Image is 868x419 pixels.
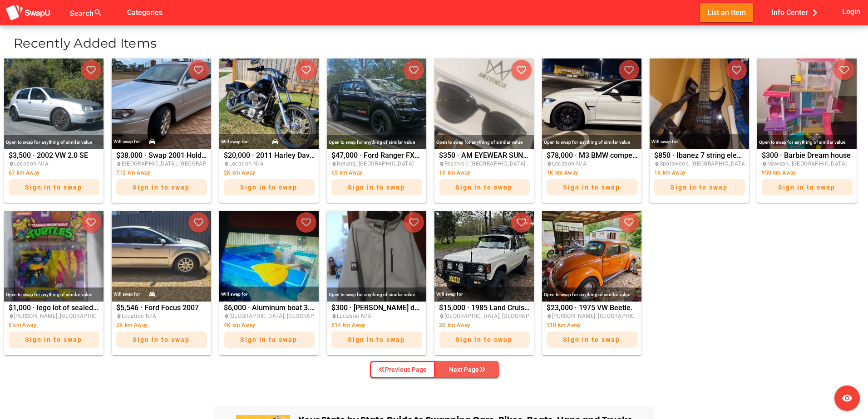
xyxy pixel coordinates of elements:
[4,135,104,149] div: Open to swap for anything of similar value
[840,3,863,20] button: Login
[432,58,536,203] a: Open to swap for anything of similar value$350 · AM EYEWEAR SUNGLASSESReservoir, [GEOGRAPHIC_DATA...
[116,152,207,200] div: $38,000 · Swap 2001 Holden grange for SLE Commodore
[331,170,363,176] span: 65 km Away
[379,364,427,375] div: Previous Page
[122,313,157,319] span: Location N/A
[116,304,207,352] div: $5,546 · Ford Focus 2007
[449,364,485,375] div: Next Page
[325,58,429,203] a: Open to swap for anything of similar value$47,000 · Ford Ranger FX4 2020 3.2lNerang, [GEOGRAPHIC_...
[9,314,14,319] i: place
[654,170,686,176] span: 1K km Away
[444,313,557,319] span: [GEOGRAPHIC_DATA], [GEOGRAPHIC_DATA]
[671,184,728,191] span: Sign in to swap
[434,135,534,149] div: Open to swap for anything of similar value
[650,58,749,149] img: shazaikaijin%40gmail.com%2Fba9b4cbb-4ebd-416d-a7a6-b5bad3c63f0b%2F1752067453IMG_20250624_180838.jpg
[563,184,620,191] span: Sign in to swap
[221,137,248,147] div: Will swap for
[240,184,297,191] span: Sign in to swap
[327,58,426,149] img: miskeionline%40gmail.com%2Fdd92566e-ae09-42b1-a5b6-af37fc1e71dd%2F175229216920250413_114931.jpg
[455,336,513,343] span: Sign in to swap
[542,211,641,302] img: lebo.elevarte%40gmail.com%2Fc7c5db76-6160-4b3f-b999-1db48274d748%2F17499610321000002266.jpg
[767,161,847,167] span: Mawson, [GEOGRAPHIC_DATA]
[221,289,248,299] div: Will swap for
[439,170,471,176] span: 1K km Away
[327,135,426,149] div: Open to swap for anything of similar value
[331,161,337,167] i: place
[9,161,14,167] i: place
[113,137,140,147] div: Will swap for
[337,161,414,167] span: Nerang, [GEOGRAPHIC_DATA]
[432,211,536,355] a: Will swap for$15,000 · 1985 Land Cruiser[GEOGRAPHIC_DATA], [GEOGRAPHIC_DATA]2K km AwaySign in to ...
[778,184,835,191] span: Sign in to swap
[25,184,82,191] span: Sign in to swap
[9,170,40,176] span: 67 km Away
[116,161,122,167] i: place
[9,322,37,328] span: 8 km Away
[547,161,552,167] i: place
[109,58,213,203] a: Will swap for$38,000 · Swap 2001 Holden grange for SLE Commodore[GEOGRAPHIC_DATA], [GEOGRAPHIC_DA...
[133,184,190,191] span: Sign in to swap
[647,58,751,203] a: Will swap for$850 · Ibanez 7 string electric guitar + [PERSON_NAME] microcube ampSpotswood, [GEOG...
[542,287,641,302] div: Open to swap for anything of similar value
[219,58,319,149] img: gabbejade%40gmail.com%2F95608253-5c03-408a-8840-18b7814a2691%2F17524441501000012306.jpg
[14,35,157,51] span: Recently Added Items
[547,322,581,328] span: 110 km Away
[116,322,148,328] span: 2K km Away
[224,304,315,352] div: $6,000 · Aluminum boat 3.2m
[842,5,860,18] span: Login
[112,58,211,149] img: lenpen46%40gmail.com%2F058868ae-9134-4d74-8ab5-23f11f449c9e%2F1752829854IMG_1719.jpeg
[122,161,235,167] span: [GEOGRAPHIC_DATA], [GEOGRAPHIC_DATA]
[757,135,857,149] div: Open to swap for anything of similar value
[439,152,530,200] div: $350 · AM EYEWEAR SUNGLASSES
[224,314,229,319] i: place
[660,161,747,167] span: Spotswood, [GEOGRAPHIC_DATA]
[4,58,104,149] img: solwayjay87%40gmail.com%2Fa141f3b9-cee7-4a2a-be68-50a6959e9280%2F17529724801752972421837271879836...
[764,3,829,22] button: Info Center
[547,152,637,200] div: $78,000 · M3 BMW competition
[4,211,104,302] img: terryblake663%40gmail.com%2F7b6f75d4-81e1-4e59-98ff-3b013eafca7e%2F1751850873tmnt.jpg
[224,161,229,167] i: place
[434,58,534,149] img: itssunday0%40mail.com%2Fb0b1ce84-0d8a-42b4-8953-d61a0a129e9e%2F1752222482175222238657590805455822...
[9,152,99,200] div: $3,500 · 2002 VW 2.0 SE
[331,304,422,352] div: $300 · [PERSON_NAME] designer jacket
[337,313,372,319] span: Location N/A
[547,304,637,352] div: $23,000 · 1975 VW Beetle.
[552,161,587,167] span: Location N/A
[127,5,163,20] span: Categories
[224,322,256,328] span: 4K km Away
[439,304,530,352] div: $15,000 · 1985 Land Cruiser
[439,161,444,167] i: place
[762,152,853,200] div: $300 · Barbie Dream house
[540,211,644,355] a: Open to swap for anything of similar value$23,000 · 1975 VW Beetle.[PERSON_NAME], [GEOGRAPHIC_DAT...
[14,161,49,167] span: Location N/A
[563,336,620,343] span: Sign in to swap
[2,211,106,355] a: Open to swap for anything of similar value$1,000 · lego lot of sealed boxes and pokemon cards[PER...
[2,58,106,203] a: Open to swap for anything of similar value$3,500 · 2002 VW 2.0 SELocation N/A67 km AwaySign in to...
[240,336,297,343] span: Sign in to swap
[112,211,211,302] img: rajeevrsk22%40gmail.com%2F9eed4088-b4ab-40fc-b13b-466f54727e9e%2F1751635621Screenshot_20250704_21...
[219,211,319,302] img: jodiegillham%40gmail.com%2F73b6cccc-accc-4ff1-b085-f12707701fcc%2F1750901343IMG_20250107_111033.jpg
[439,322,471,328] span: 2K km Away
[654,161,660,167] i: place
[14,313,116,319] span: [PERSON_NAME], [GEOGRAPHIC_DATA]
[436,289,463,299] div: Will swap for
[435,361,499,378] button: Next Page
[552,313,654,319] span: [PERSON_NAME], [GEOGRAPHIC_DATA]
[4,287,104,302] div: Open to swap for anything of similar value
[5,5,51,21] img: aSD8y5uGLpzPJLYTcYcjNu3laj1c05W5KWf0Ds+Za8uybjssssuu+yyyy677LKX2n+PWMSDJ9a87AAAAABJRU5ErkJggg==
[120,3,170,22] button: Categories
[757,58,857,149] img: mcgabi%40live.com.au%2F65a452d9-7850-4114-9264-8f23159aab15%2F1751886335IMG_20250701_152124.jpg
[547,170,578,176] span: 1K km Away
[25,336,82,343] span: Sign in to swap
[547,314,552,319] i: place
[348,184,405,191] span: Sign in to swap
[654,152,745,200] div: $850 · Ibanez 7 string electric guitar + [PERSON_NAME] microcube amp
[842,393,853,404] i: visibility
[120,8,170,16] a: Categories
[331,152,422,200] div: $47,000 · Ford Ranger FX4 2020 3.2l
[771,5,822,20] span: Info Center
[455,184,513,191] span: Sign in to swap
[116,314,122,319] i: place
[707,6,746,19] span: List an Item
[700,3,753,22] button: List an Item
